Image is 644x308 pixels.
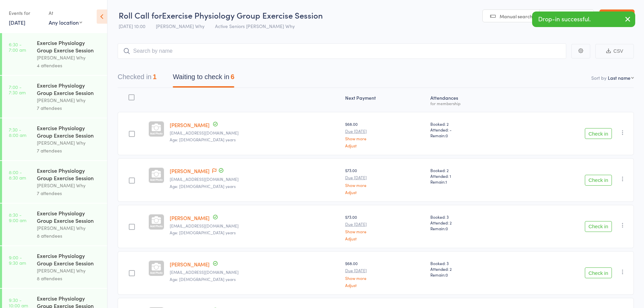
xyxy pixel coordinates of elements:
[37,189,101,197] div: 7 attendees
[119,23,145,29] span: [DATE] 10:00
[37,96,101,104] div: [PERSON_NAME] Why
[170,131,340,135] small: di.angus@y7mail.com
[595,44,634,58] button: CSV
[37,252,101,267] div: Exercise Physiology Group Exercise Session
[170,214,210,221] a: [PERSON_NAME]
[2,204,107,245] a: 8:30 -9:00 amExercise Physiology Group Exercise Session[PERSON_NAME] Why8 attendees
[345,229,425,234] a: Show more
[37,182,101,189] div: [PERSON_NAME] Why
[37,232,101,240] div: 8 attendees
[430,173,509,179] span: Attended: 1
[599,9,635,23] a: Exit roll call
[170,121,210,128] a: [PERSON_NAME]
[37,147,101,155] div: 7 attendees
[215,23,295,29] span: Active Seniors [PERSON_NAME] Why
[345,183,425,187] a: Show more
[430,214,509,220] span: Booked: 3
[430,133,509,138] span: Remain:
[173,70,234,88] button: Waiting to check in6
[532,11,635,27] div: Drop-in successful.
[9,84,26,95] time: 7:00 - 7:30 am
[2,33,107,75] a: 6:30 -7:00 amExercise Physiology Group Exercise Session[PERSON_NAME] Why4 attendees
[345,175,425,180] small: Due [DATE]
[345,283,425,287] a: Adjust
[37,267,101,275] div: [PERSON_NAME] Why
[430,179,509,185] span: Remain:
[430,167,509,173] span: Booked: 2
[162,9,323,21] span: Exercise Physiology Group Exercise Session
[446,179,447,185] span: 1
[428,91,511,109] div: Atten­dances
[345,236,425,241] a: Adjust
[9,19,25,26] a: [DATE]
[170,183,236,189] span: Age: [DEMOGRAPHIC_DATA] years
[37,139,101,147] div: [PERSON_NAME] Why
[2,76,107,118] a: 7:00 -7:30 amExercise Physiology Group Exercise Session[PERSON_NAME] Why7 attendees
[170,276,236,282] span: Age: [DEMOGRAPHIC_DATA] years
[156,23,205,29] span: [PERSON_NAME] Why
[430,260,509,266] span: Booked: 3
[430,226,509,231] span: Remain:
[430,266,509,272] span: Attended: 2
[2,118,107,160] a: 7:30 -8:00 amExercise Physiology Group Exercise Session[PERSON_NAME] Why7 attendees
[118,43,566,59] input: Search by name
[345,167,425,194] div: $73.00
[9,255,26,265] time: 9:00 - 9:30 am
[170,137,236,142] span: Age: [DEMOGRAPHIC_DATA] years
[37,39,101,54] div: Exercise Physiology Group Exercise Session
[118,70,157,88] button: Checked in1
[37,167,101,182] div: Exercise Physiology Group Exercise Session
[37,62,101,69] div: 4 attendees
[585,221,612,232] button: Check in
[430,272,509,278] span: Remain:
[345,121,425,148] div: $68.00
[37,209,101,224] div: Exercise Physiology Group Exercise Session
[345,143,425,148] a: Adjust
[153,73,157,80] div: 1
[430,121,509,127] span: Booked: 2
[585,128,612,139] button: Check in
[585,175,612,186] button: Check in
[430,101,509,105] div: for membership
[585,267,612,278] button: Check in
[591,74,606,81] label: Sort by
[9,127,26,138] time: 7:30 - 8:00 am
[9,169,26,180] time: 8:00 - 8:30 am
[345,222,425,227] small: Due [DATE]
[37,81,101,96] div: Exercise Physiology Group Exercise Session
[2,246,107,288] a: 9:00 -9:30 amExercise Physiology Group Exercise Session[PERSON_NAME] Why8 attendees
[37,124,101,139] div: Exercise Physiology Group Exercise Session
[345,276,425,280] a: Show more
[170,230,236,235] span: Age: [DEMOGRAPHIC_DATA] years
[345,268,425,273] small: Due [DATE]
[345,129,425,134] small: Due [DATE]
[500,13,532,20] span: Manual search
[608,74,630,81] div: Last name
[9,297,28,308] time: 9:30 - 10:00 am
[342,91,428,109] div: Next Payment
[170,167,210,174] a: [PERSON_NAME]
[345,136,425,141] a: Show more
[119,9,162,21] span: Roll Call for
[446,133,448,138] span: 0
[446,272,448,278] span: 0
[231,73,234,80] div: 6
[170,261,210,268] a: [PERSON_NAME]
[37,104,101,112] div: 7 attendees
[430,220,509,226] span: Attended: 2
[345,214,425,241] div: $73.00
[170,270,340,275] small: waxylj@bigpond.com.au
[170,223,340,228] small: advprop@bigpond.net.au
[37,275,101,282] div: 8 attendees
[9,42,26,52] time: 6:30 - 7:00 am
[170,177,340,182] small: dtcerneaz@hotmail.com
[9,7,42,19] div: Events for
[37,54,101,62] div: [PERSON_NAME] Why
[430,127,509,133] span: Attended: -
[345,190,425,194] a: Adjust
[2,161,107,203] a: 8:00 -8:30 amExercise Physiology Group Exercise Session[PERSON_NAME] Why7 attendees
[49,19,82,26] div: Any location
[9,212,26,223] time: 8:30 - 9:00 am
[446,226,448,231] span: 0
[49,7,82,19] div: At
